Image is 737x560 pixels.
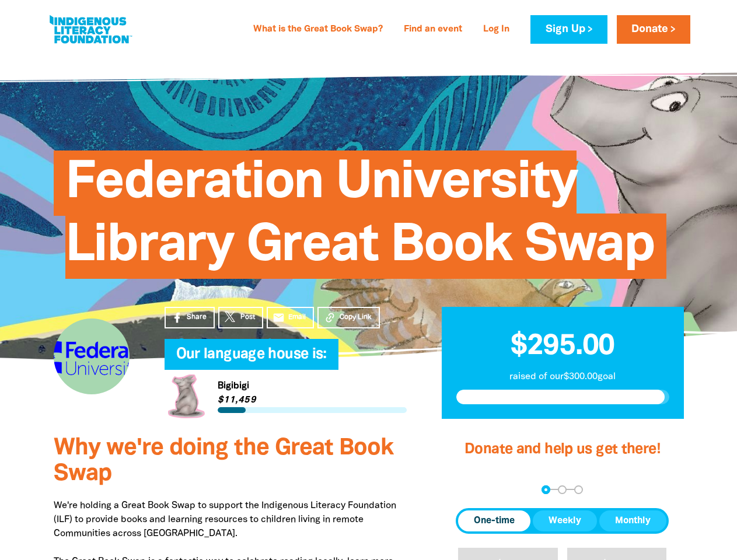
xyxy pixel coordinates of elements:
a: Post [218,307,263,328]
a: Find an event [397,20,469,39]
span: One-time [474,514,515,528]
h6: My Team [165,358,407,365]
span: Share [187,312,207,323]
span: Weekly [549,514,581,528]
span: Email [288,312,306,323]
a: emailEmail [267,307,315,328]
span: Why we're doing the Great Book Swap [54,437,393,485]
button: Navigate to step 3 of 3 to enter your payment details [574,485,583,494]
a: What is the Great Book Swap? [246,20,390,39]
i: email [273,311,285,324]
span: $295.00 [511,333,614,360]
button: Monthly [599,510,666,531]
p: raised of our $300.00 goal [456,370,669,384]
button: Weekly [533,510,597,531]
span: Donate and help us get there! [464,443,661,456]
span: Post [240,312,255,323]
a: Donate [617,15,690,44]
span: Copy Link [340,312,372,323]
a: Log In [476,20,516,39]
a: Sign Up [530,15,607,44]
button: Navigate to step 2 of 3 to enter your details [558,485,567,494]
button: Copy Link [317,307,380,328]
button: Navigate to step 1 of 3 to enter your donation amount [542,485,550,494]
button: One-time [458,510,530,531]
div: Donation frequency [456,508,669,534]
span: Our language house is: [176,348,327,370]
a: Share [165,307,215,328]
span: Federation University Library Great Book Swap [65,159,655,279]
span: Monthly [615,514,651,528]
